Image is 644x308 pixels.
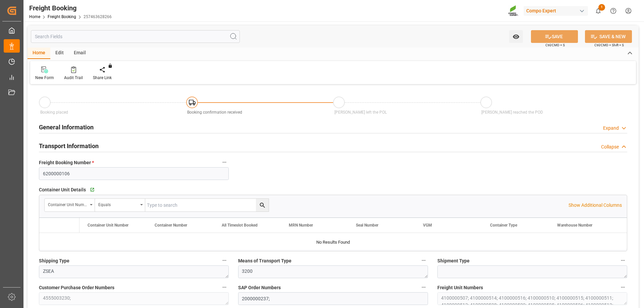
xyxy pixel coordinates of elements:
textarea: ZSEA [39,265,229,278]
span: Booking placed [40,110,68,115]
span: Ctrl/CMD + S [545,43,565,48]
button: SAP Order Numbers [419,283,428,292]
button: open menu [45,199,95,211]
button: Freight Unit Numbers [619,283,627,292]
button: SAVE & NEW [585,30,632,43]
div: Expand [603,125,619,132]
button: Compo Expert [524,4,591,17]
span: Freight Unit Numbers [437,284,483,291]
div: Email [69,48,91,59]
button: Shipping Type [220,256,229,265]
div: Compo Expert [524,6,588,16]
input: Search Fields [31,30,240,43]
input: Type to search [145,199,269,211]
span: Container Unit Number [88,223,128,228]
span: [PERSON_NAME] left the POL [334,110,387,115]
div: Audit Trail [64,75,83,81]
span: Warehouse Number [557,223,592,228]
span: [PERSON_NAME] reached the POD [481,110,543,115]
span: SAP Order Numbers [238,284,281,291]
div: Edit [50,48,69,59]
span: Container Unit Details [39,186,86,193]
a: Freight Booking [48,14,76,19]
div: New Form [35,75,54,81]
textarea: 4555003230; [39,292,229,305]
div: Home [28,48,50,59]
button: open menu [95,199,145,211]
span: Freight Booking Number [39,159,94,166]
span: Shipping Type [39,257,69,264]
span: Shipment Type [437,257,470,264]
img: Screenshot%202023-09-29%20at%2010.02.21.png_1712312052.png [508,5,519,17]
button: SAVE [531,30,578,43]
h2: General Information [39,123,94,132]
button: Customer Purchase Order Numbers [220,283,229,292]
button: open menu [509,30,523,43]
span: Seal Number [356,223,378,228]
p: Show Additional Columns [569,202,622,209]
button: search button [256,199,269,211]
span: All Timeslot Booked [222,223,258,228]
div: Collapse [601,143,619,150]
div: Freight Booking [29,3,112,13]
span: Booking confirmation received [187,110,242,115]
span: Container Type [490,223,517,228]
span: Ctrl/CMD + Shift + S [594,43,624,48]
span: Customer Purchase Order Numbers [39,284,114,291]
div: Container Unit Number [48,200,88,208]
button: Help Center [606,3,621,18]
span: Container Number [155,223,187,228]
textarea: 3200 [238,265,428,278]
h2: Transport Information [39,141,99,150]
div: Equals [98,200,138,208]
span: MRN Number [289,223,313,228]
textarea: 4100000507; 4100000514; 4100000516; 4100000510; 4100000515; 4100000511; 4100000512; 4100000508; 4... [437,292,627,305]
button: Shipment Type [619,256,627,265]
button: Freight Booking Number * [220,158,229,167]
button: show 1 new notifications [591,3,606,18]
a: Home [29,14,40,19]
span: VGM [423,223,432,228]
span: 1 [598,4,605,11]
button: Means of Transport Type [419,256,428,265]
span: Means of Transport Type [238,257,291,264]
